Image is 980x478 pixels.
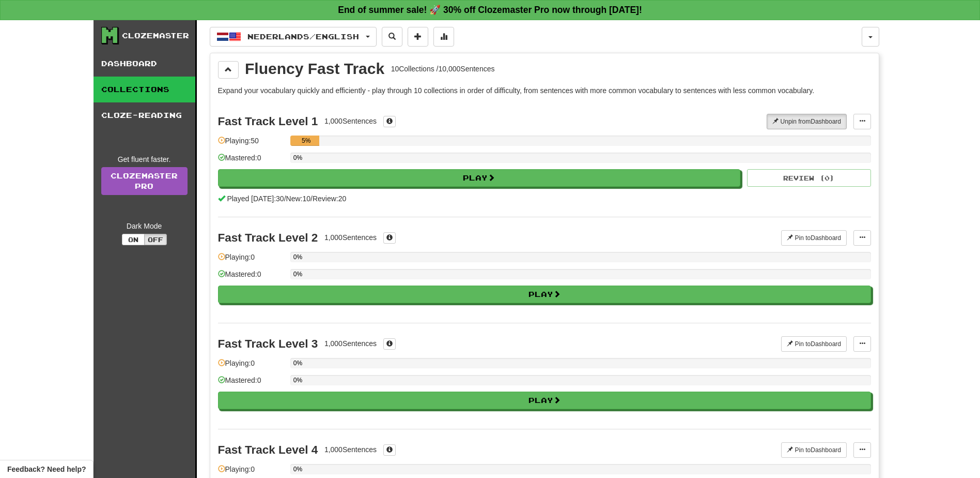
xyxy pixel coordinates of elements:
[218,153,285,170] div: Mastered: 0
[218,358,285,375] div: Playing: 0
[408,27,428,47] button: Add sentence to collection
[324,232,377,243] div: 1,000 Sentences
[227,195,284,203] span: Played [DATE]: 30
[218,136,285,153] div: Playing: 50
[781,442,847,458] button: Pin toDashboard
[218,115,318,128] div: Fast Track Level 1
[781,230,847,246] button: Pin toDashboard
[122,234,145,245] button: On
[747,169,871,187] button: Review (0)
[218,375,285,392] div: Mastered: 0
[210,27,377,47] button: Nederlands/English
[94,102,195,128] a: Cloze-Reading
[144,234,167,245] button: Off
[284,195,286,203] span: /
[310,195,313,203] span: /
[94,51,195,77] a: Dashboard
[218,392,871,409] button: Play
[218,85,871,96] p: Expand your vocabulary quickly and efficiently - play through 10 collections in order of difficul...
[324,116,377,126] div: 1,000 Sentences
[218,337,318,350] div: Fast Track Level 3
[218,231,318,244] div: Fast Track Level 2
[286,195,310,203] span: New: 10
[122,31,189,41] div: Clozemaster
[293,136,319,146] div: 5%
[338,5,642,15] strong: End of summer sale! 🚀 30% off Clozemaster Pro now through [DATE]!
[324,338,377,349] div: 1,000 Sentences
[218,269,285,286] div: Mastered: 0
[101,154,188,165] div: Get fluent faster.
[101,167,188,195] a: ClozemasterPro
[7,464,86,474] span: Open feedback widget
[382,27,402,47] button: Search sentences
[218,169,741,187] button: Play
[101,221,188,231] div: Dark Mode
[247,32,359,41] span: Nederlands / English
[391,64,495,74] div: 10 Collections / 10,000 Sentences
[94,77,195,102] a: Collections
[218,286,871,303] button: Play
[767,114,847,129] button: Unpin fromDashboard
[218,252,285,269] div: Playing: 0
[245,61,384,77] div: Fluency Fast Track
[313,195,346,203] span: Review: 20
[781,336,847,352] button: Pin toDashboard
[218,443,318,456] div: Fast Track Level 4
[324,444,377,455] div: 1,000 Sentences
[433,27,454,47] button: More stats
